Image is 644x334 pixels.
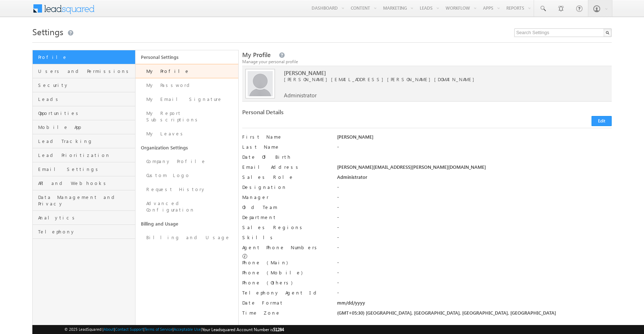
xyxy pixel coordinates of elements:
div: - [337,144,612,154]
label: Designation [242,184,327,190]
label: Old Team [242,204,327,210]
div: Manage your personal profile [242,59,612,65]
div: - [337,279,612,289]
span: Profile [38,54,133,60]
label: Sales Role [242,174,327,180]
span: Lead Tracking [38,138,133,144]
span: Data Management and Privacy [38,194,133,207]
span: [PERSON_NAME] [284,70,580,76]
a: Email Settings [33,162,135,176]
span: Mobile App [38,124,133,130]
a: Advanced Configuration [135,196,238,217]
label: Phone (Others) [242,279,327,286]
div: - [337,194,612,204]
a: Opportunities [33,106,135,120]
label: Date Of Birth [242,154,327,160]
span: Users and Permissions [38,68,133,74]
a: Personal Settings [135,50,238,64]
div: - [337,184,612,194]
label: Email Address [242,164,327,170]
a: Organization Settings [135,141,238,154]
label: Time Zone [242,310,327,316]
label: Phone (Mobile) [242,269,303,276]
label: Phone (Main) [242,259,327,266]
label: Date Format [242,300,327,306]
a: Acceptable Use [174,327,201,331]
a: Custom Logo [135,168,238,182]
span: Email Settings [38,166,133,172]
span: Opportunities [38,110,133,116]
div: - [337,259,612,269]
a: Users and Permissions [33,64,135,78]
button: Edit [592,116,612,126]
a: Analytics [33,211,135,225]
span: Analytics [38,214,133,221]
a: My Password [135,78,238,92]
span: Lead Prioritization [38,152,133,158]
span: API and Webhooks [38,180,133,186]
label: Telephony Agent Id [242,289,327,296]
span: Telephony [38,228,133,235]
label: Sales Regions [242,224,327,231]
span: [PERSON_NAME][EMAIL_ADDRESS][PERSON_NAME][DOMAIN_NAME] [284,76,580,83]
div: (GMT+05:30) [GEOGRAPHIC_DATA], [GEOGRAPHIC_DATA], [GEOGRAPHIC_DATA], [GEOGRAPHIC_DATA] [337,310,612,320]
a: Data Management and Privacy [33,190,135,211]
div: - [337,204,612,214]
div: - [337,269,612,279]
a: My Email Signature [135,92,238,106]
a: Billing and Usage [135,231,238,245]
a: My Report Subscriptions [135,106,238,127]
span: My Profile [242,51,271,59]
span: Security [38,82,133,88]
a: My Leaves [135,127,238,141]
div: - [337,234,612,244]
label: First Name [242,134,327,140]
div: - [337,244,612,254]
div: [PERSON_NAME] [337,134,612,144]
div: Personal Details [242,109,422,119]
a: Company Profile [135,154,238,168]
span: Leads [38,96,133,102]
a: Leads [33,92,135,106]
div: - [337,289,612,300]
a: Telephony [33,225,135,239]
a: Billing and Usage [135,217,238,231]
div: - [337,214,612,224]
a: My Profile [135,64,238,78]
label: Department [242,214,327,221]
span: Your Leadsquared Account Number is [202,327,284,332]
a: Terms of Service [144,327,172,331]
a: API and Webhooks [33,176,135,190]
a: Contact Support [115,327,143,331]
a: Security [33,78,135,92]
a: Mobile App [33,120,135,134]
span: © 2025 LeadSquared | | | | | [64,326,284,333]
label: Skills [242,234,327,241]
div: Administrator [337,174,612,184]
input: Search Settings [514,28,612,37]
label: Last Name [242,144,327,150]
label: Manager [242,194,327,200]
span: Administrator [284,92,317,98]
a: Profile [33,50,135,64]
div: - [337,224,612,234]
a: About [103,327,114,331]
a: Lead Prioritization [33,148,135,162]
label: Agent Phone Numbers [242,244,319,251]
div: mm/dd/yyyy [337,300,612,310]
span: Settings [32,26,63,37]
a: Request History [135,182,238,196]
a: Lead Tracking [33,134,135,148]
div: [PERSON_NAME][EMAIL_ADDRESS][PERSON_NAME][DOMAIN_NAME] [337,164,612,174]
span: 51284 [273,327,284,332]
